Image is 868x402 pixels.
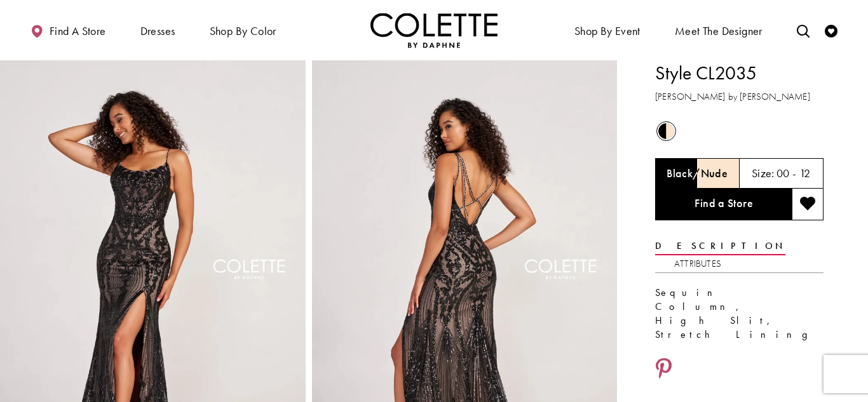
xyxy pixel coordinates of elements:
a: Description [655,237,785,255]
div: Black/Nude [655,120,677,142]
h1: Style CL2035 [655,60,824,86]
a: Share using Pinterest - Opens in new tab [655,358,672,382]
div: Product color controls state depends on size chosen [655,119,824,143]
h5: 00 - 12 [776,167,811,180]
h5: Chosen color [667,167,728,180]
a: Attributes [674,255,721,273]
span: Size: [752,166,775,180]
a: Find a Store [655,189,792,220]
h3: [PERSON_NAME] by [PERSON_NAME] [655,90,824,104]
button: Add to wishlist [792,189,824,220]
div: Sequin Column, High Slit, Stretch Lining [655,286,824,342]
